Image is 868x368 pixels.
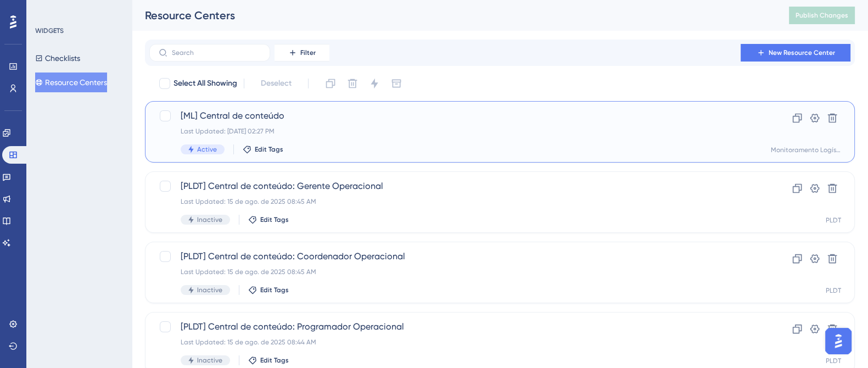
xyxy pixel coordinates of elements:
[275,44,329,62] button: Filter
[35,73,107,92] button: Resource Centers
[248,215,289,224] button: Edit Tags
[173,77,237,90] span: Select All Showing
[260,286,289,294] span: Edit Tags
[255,145,283,154] span: Edit Tags
[826,356,841,365] div: PLDT
[826,286,841,295] div: PLDT
[197,286,222,294] span: Inactive
[197,145,217,154] span: Active
[771,146,841,154] div: Monitoramento Logístico
[197,215,222,224] span: Inactive
[300,48,316,57] span: Filter
[181,250,731,263] span: [PLDT] Central de conteúdo: Coordenador Operacional
[769,48,835,57] span: New Resource Center
[181,127,731,136] div: Last Updated: [DATE] 02:27 PM
[35,48,80,68] button: Checklists
[248,356,289,365] button: Edit Tags
[172,49,261,57] input: Search
[248,286,289,294] button: Edit Tags
[181,267,731,276] div: Last Updated: 15 de ago. de 2025 08:45 AM
[261,77,292,90] span: Deselect
[181,338,731,347] div: Last Updated: 15 de ago. de 2025 08:44 AM
[822,325,855,358] iframe: UserGuiding AI Assistant Launcher
[251,74,301,93] button: Deselect
[243,145,283,154] button: Edit Tags
[181,180,731,193] span: [PLDT] Central de conteúdo: Gerente Operacional
[197,356,222,365] span: Inactive
[826,216,841,225] div: PLDT
[181,109,731,122] span: [ML] Central de conteúdo
[260,215,289,224] span: Edit Tags
[181,320,731,333] span: [PLDT] Central de conteúdo: Programador Operacional
[181,197,731,206] div: Last Updated: 15 de ago. de 2025 08:45 AM
[35,26,64,35] div: WIDGETS
[260,356,289,365] span: Edit Tags
[741,44,850,62] button: New Resource Center
[796,11,848,20] span: Publish Changes
[145,8,761,23] div: Resource Centers
[789,7,855,24] button: Publish Changes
